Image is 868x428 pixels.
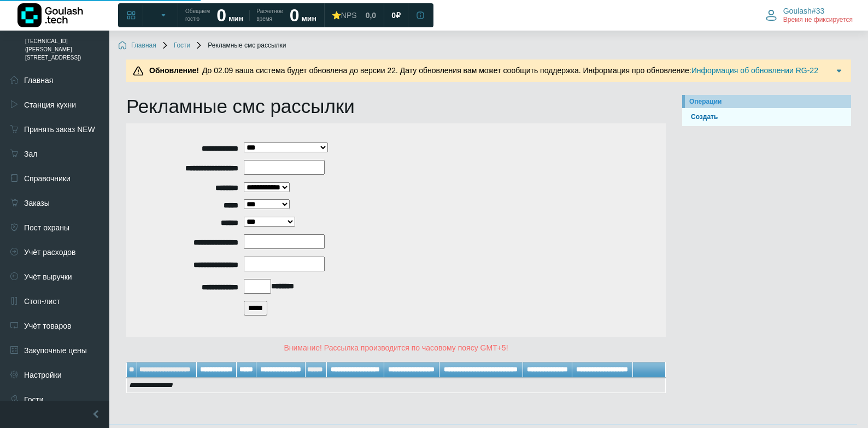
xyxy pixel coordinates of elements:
a: Информация об обновлении RG-22 [691,66,818,75]
span: 0 [391,10,396,20]
strong: 0 [216,5,226,25]
img: Подробнее [834,66,844,76]
a: ⭐NPS 0,0 [325,5,383,25]
span: Время не фиксируется [783,16,853,25]
div: Операции [689,97,847,106]
img: Предупреждение [133,66,144,76]
div: ⭐ [332,10,357,20]
b: Обновление! [149,66,199,75]
span: Внимание! Рассылка производится по часовому поясу GMT+5! [284,343,508,352]
span: мин [301,14,316,23]
span: 0,0 [366,10,376,20]
span: Обещаем гостю [185,8,210,23]
h1: Рекламные смс рассылки [126,95,666,118]
span: До 02.09 ваша система будет обновлена до версии 22. Дату обновления вам может сообщить поддержка.... [146,66,818,75]
span: мин [228,14,243,23]
a: Главная [118,41,156,50]
a: 0 ₽ [385,5,407,25]
a: Обещаем гостю 0 мин Расчетное время 0 мин [179,5,323,25]
span: Рекламные смс рассылки [195,41,286,50]
strong: 0 [290,5,300,25]
span: NPS [341,11,357,20]
a: Гости [161,41,191,50]
span: ₽ [396,10,401,20]
button: Goulash#33 Время не фиксируется [759,4,859,27]
span: Расчетное время [256,8,283,23]
a: Создать [687,112,847,122]
span: Goulash#33 [783,6,825,16]
img: Логотип компании Goulash.tech [17,3,83,27]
